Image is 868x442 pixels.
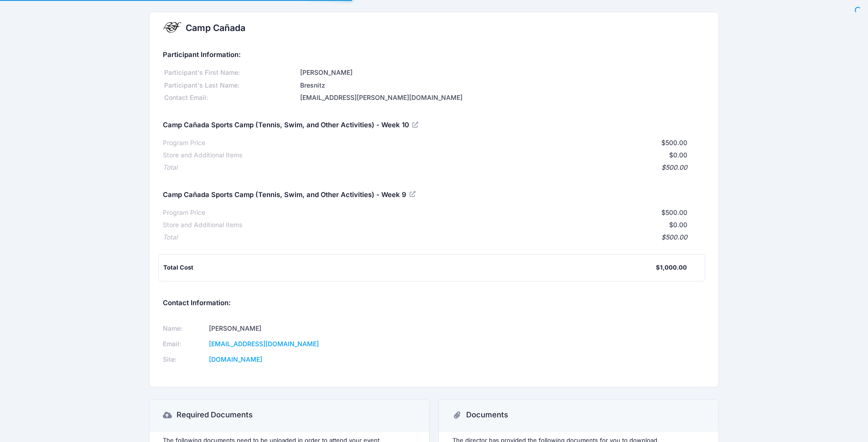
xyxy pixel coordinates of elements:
[661,208,687,216] span: $500.00
[298,68,705,78] div: [PERSON_NAME]
[163,51,705,59] h5: Participant Information:
[163,220,242,230] div: Store and Additional Items
[163,321,206,337] td: Name:
[298,93,705,103] div: [EMAIL_ADDRESS][PERSON_NAME][DOMAIN_NAME]
[466,411,508,420] h3: Documents
[410,190,417,198] a: View Registration Details
[163,138,205,148] div: Program Price
[209,355,262,363] a: [DOMAIN_NAME]
[163,337,206,352] td: Email:
[177,411,253,420] h3: Required Documents
[163,208,205,218] div: Program Price
[163,263,656,272] div: Total Cost
[163,233,177,242] div: Total
[209,340,319,348] a: [EMAIL_ADDRESS][DOMAIN_NAME]
[163,121,420,130] h5: Camp Cañada Sports Camp (Tennis, Swim, and Other Activities) - Week 10
[242,220,687,230] div: $0.00
[163,299,705,307] h5: Contact Information:
[163,68,298,78] div: Participant's First Name:
[163,151,242,160] div: Store and Additional Items
[186,23,245,33] h2: Camp Cañada
[206,321,422,337] td: [PERSON_NAME]
[177,233,687,242] div: $500.00
[242,151,687,160] div: $0.00
[412,120,420,129] a: View Registration Details
[661,139,687,146] span: $500.00
[163,93,298,103] div: Contact Email:
[298,81,705,90] div: Bresnitz
[163,163,177,172] div: Total
[163,191,417,199] h5: Camp Cañada Sports Camp (Tennis, Swim, and Other Activities) - Week 9
[177,163,687,172] div: $500.00
[163,352,206,367] td: Site:
[163,81,298,90] div: Participant's Last Name:
[656,263,687,272] div: $1,000.00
